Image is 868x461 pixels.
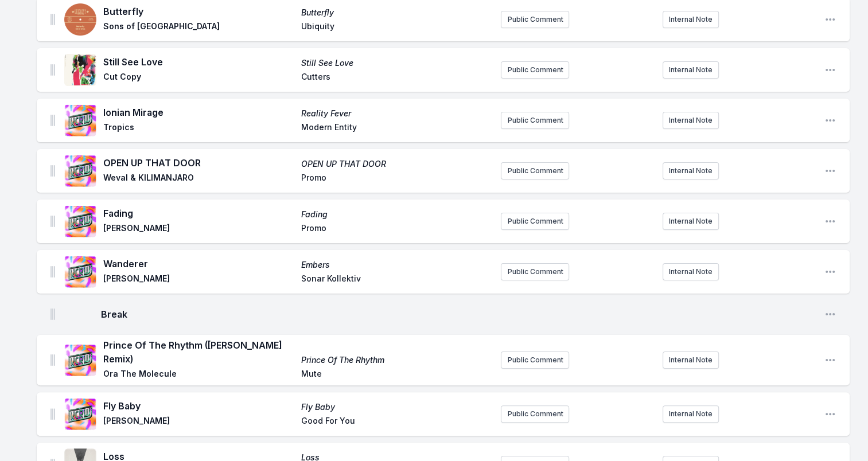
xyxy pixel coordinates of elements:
span: Still See Love [103,55,294,69]
button: Open playlist item options [824,115,836,126]
span: Sonar Kollektiv [301,273,492,287]
button: Internal Note [663,112,719,129]
img: Reality Fever [64,104,96,136]
span: Promo [301,222,492,236]
img: Drag Handle [50,308,55,320]
span: Prince Of The Rhythm ([PERSON_NAME] Remix) [103,338,294,366]
img: OPEN UP THAT DOOR [64,155,96,187]
span: Ora The Molecule [103,368,294,382]
img: Drag Handle [50,266,55,278]
button: Public Comment [501,112,569,129]
button: Internal Note [663,263,719,280]
span: Fly Baby [301,401,492,413]
span: Butterfly [301,7,492,18]
span: Fading [103,206,294,220]
span: OPEN UP THAT DOOR [103,156,294,170]
span: Prince Of The Rhythm [301,354,492,366]
button: Internal Note [663,351,719,369]
span: Promo [301,172,492,186]
button: Public Comment [501,351,569,369]
button: Public Comment [501,263,569,280]
button: Public Comment [501,213,569,230]
span: Mute [301,368,492,382]
img: Embers [64,256,96,288]
span: Fading [301,209,492,220]
img: Drag Handle [50,408,55,420]
button: Public Comment [501,162,569,179]
img: Drag Handle [50,216,55,227]
button: Open playlist item options [824,216,836,227]
span: OPEN UP THAT DOOR [301,158,492,170]
img: Drag Handle [50,64,55,76]
span: Reality Fever [301,108,492,119]
button: Internal Note [663,162,719,179]
span: [PERSON_NAME] [103,222,294,236]
button: Internal Note [663,61,719,79]
button: Open playlist item options [824,165,836,177]
button: Internal Note [663,11,719,28]
button: Public Comment [501,61,569,79]
img: Fading [64,205,96,237]
button: Open playlist item options [824,64,836,76]
span: Fly Baby [103,399,294,413]
span: Cut Copy [103,71,294,85]
button: Open playlist item options [824,408,836,420]
span: Break [101,307,815,321]
img: Prince Of The Rhythm [64,344,96,376]
span: Wanderer [103,257,294,271]
span: Butterfly [103,5,294,18]
button: Open playlist item options [824,354,836,366]
button: Internal Note [663,405,719,423]
span: Cutters [301,71,492,85]
span: Tropics [103,122,294,135]
img: Drag Handle [50,115,55,126]
span: [PERSON_NAME] [103,415,294,429]
img: Butterfly [64,3,96,36]
button: Internal Note [663,213,719,230]
span: Modern Entity [301,122,492,135]
button: Public Comment [501,11,569,28]
img: Fly Baby [64,398,96,430]
span: Weval & KILIMANJARO [103,172,294,186]
span: Embers [301,259,492,271]
button: Open playlist item options [824,308,836,320]
button: Open playlist item options [824,266,836,278]
img: Drag Handle [50,165,55,177]
span: Sons of [GEOGRAPHIC_DATA] [103,21,294,34]
span: [PERSON_NAME] [103,273,294,287]
button: Public Comment [501,405,569,423]
img: Still See Love [64,54,96,86]
span: Good For You [301,415,492,429]
span: Still See Love [301,57,492,69]
span: Ionian Mirage [103,106,294,119]
img: Drag Handle [50,354,55,366]
button: Open playlist item options [824,14,836,25]
img: Drag Handle [50,14,55,25]
span: Ubiquity [301,21,492,34]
